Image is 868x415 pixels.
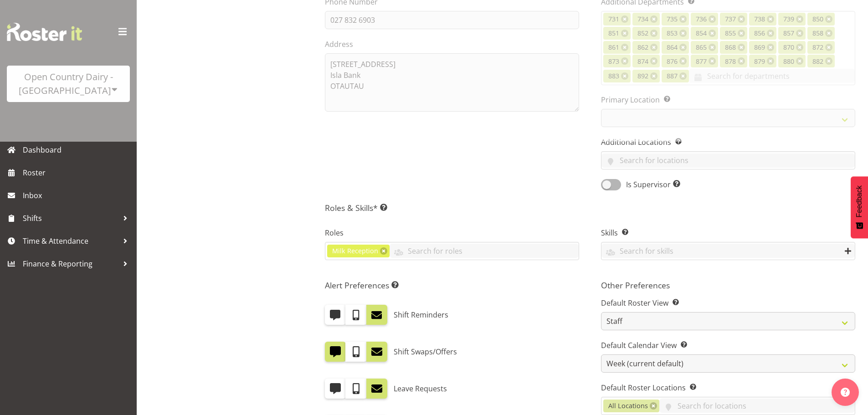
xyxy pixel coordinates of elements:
[23,234,118,248] span: Time & Attendance
[23,143,132,157] span: Dashboard
[601,382,855,393] label: Default Roster Locations
[394,305,448,325] label: Shift Reminders
[601,244,855,258] input: Search for skills
[394,379,447,399] label: Leave Requests
[601,340,855,351] label: Default Calendar View
[23,166,132,179] span: Roster
[394,342,457,362] label: Shift Swaps/Offers
[390,244,579,258] input: Search for roles
[332,246,378,256] span: Milk Reception
[851,176,868,238] button: Feedback - Show survey
[659,399,855,413] input: Search for locations
[325,280,579,290] h5: Alert Preferences
[855,185,863,217] span: Feedback
[601,280,855,290] h5: Other Preferences
[601,137,855,148] label: Additional Locations
[841,388,850,397] img: help-xxl-2.png
[23,211,118,225] span: Shifts
[23,257,118,271] span: Finance & Reporting
[325,227,579,238] label: Roles
[608,401,648,411] span: All Locations
[23,189,132,202] span: Inbox
[621,179,680,190] span: Is Supervisor
[601,154,855,168] input: Search for locations
[601,227,855,238] label: Skills
[325,203,855,213] h5: Roles & Skills*
[601,297,855,308] label: Default Roster View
